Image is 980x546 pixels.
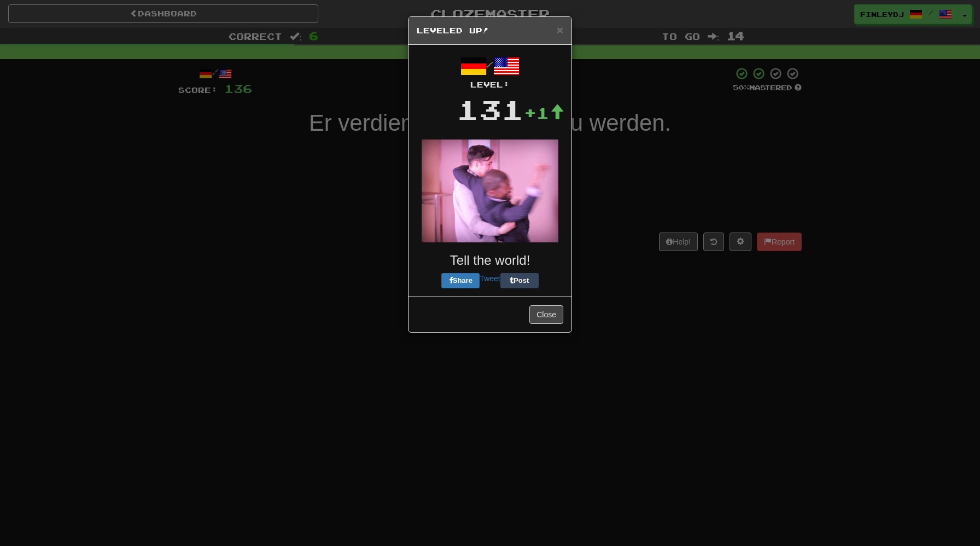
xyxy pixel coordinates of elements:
[417,253,563,268] h3: Tell the world!
[524,102,564,124] div: +1
[441,273,480,288] button: Share
[417,79,563,90] div: Level:
[480,274,500,283] a: Tweet
[417,25,563,36] h5: Leveled Up!
[457,90,524,129] div: 131
[417,53,563,90] div: /
[557,24,563,36] button: Close
[500,273,539,288] button: Post
[422,140,558,242] img: spinning-7b6715965d7e0220b69722fa66aa21efa1181b58e7b7375ebe2c5b603073e17d.gif
[557,24,563,36] span: ×
[529,305,563,324] button: Close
